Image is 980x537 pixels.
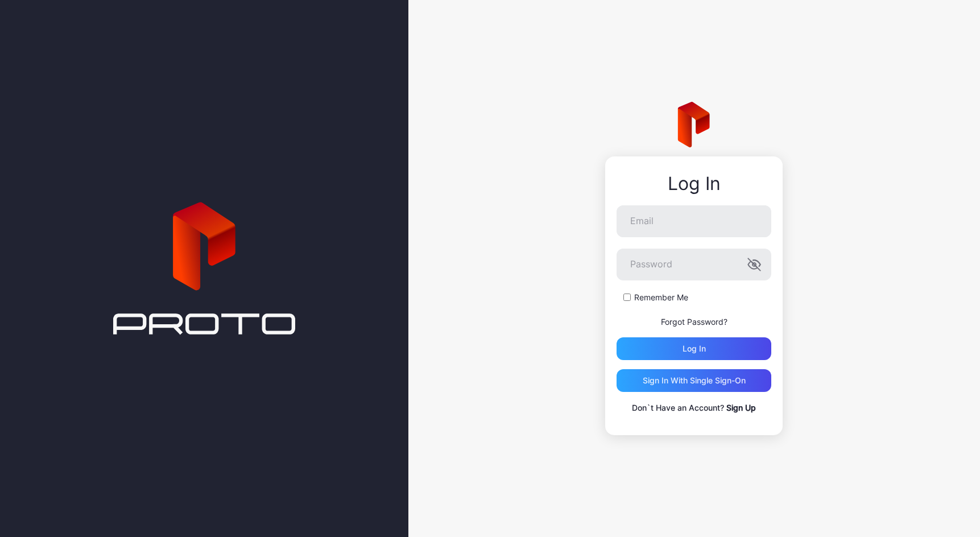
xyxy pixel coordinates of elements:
button: Log in [617,337,771,360]
a: Sign Up [726,403,756,412]
div: Sign in With Single Sign-On [643,376,746,385]
button: Sign in With Single Sign-On [617,369,771,392]
input: Email [617,205,771,237]
input: Password [617,249,771,280]
a: Forgot Password? [661,317,727,327]
p: Don`t Have an Account? [617,401,771,415]
div: Log in [683,344,706,353]
button: Password [747,258,761,271]
div: Log In [617,174,771,194]
label: Remember Me [634,292,688,303]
